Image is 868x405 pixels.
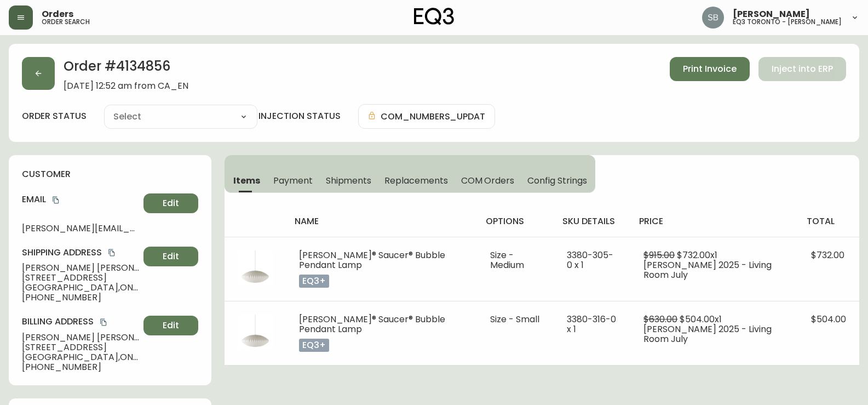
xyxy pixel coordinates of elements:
[143,316,198,335] button: Edit
[490,250,541,270] li: Size - Medium
[238,250,273,286] img: b14c844c-e203-470d-a501-ea2cd6195a58.jpg
[143,247,198,266] button: Edit
[683,63,737,75] span: Print Invoice
[326,175,372,186] span: Shipments
[42,10,73,19] span: Orders
[163,197,179,209] span: Edit
[22,362,139,372] span: [PHONE_NUMBER]
[670,57,750,81] button: Print Invoice
[22,316,139,328] h4: Billing Address
[143,193,198,213] button: Edit
[258,110,341,122] h4: injection status
[567,249,613,271] span: 3380-305-0 x 1
[639,215,789,227] h4: price
[527,175,587,186] span: Config Strings
[22,352,139,362] span: [GEOGRAPHIC_DATA] , ON , M6S 0A1 , CA
[22,283,139,293] span: [GEOGRAPHIC_DATA] , ON , M8X 2H3 , CA
[163,250,179,263] span: Edit
[811,249,844,261] span: $732.00
[702,7,724,28] img: 62e4f14275e5c688c761ab51c449f16a
[299,313,445,335] span: [PERSON_NAME]® Saucer® Bubble Pendant Lamp
[238,315,273,350] img: b14c844c-e203-470d-a501-ea2cd6195a58.jpg
[461,175,515,186] span: COM Orders
[562,215,622,227] h4: sku details
[22,293,139,303] span: [PHONE_NUMBER]
[414,8,455,25] img: logo
[733,19,842,25] h5: eq3 toronto - [PERSON_NAME]
[733,10,810,19] span: [PERSON_NAME]
[677,249,717,261] span: $732.00 x 1
[22,263,139,273] span: [PERSON_NAME] [PERSON_NAME]
[22,193,139,206] h4: Email
[643,259,772,281] span: [PERSON_NAME] 2025 - Living Room July
[807,215,850,227] h4: total
[299,249,445,271] span: [PERSON_NAME]® Saucer® Bubble Pendant Lamp
[22,333,139,343] span: [PERSON_NAME] [PERSON_NAME]
[299,339,329,352] p: eq3+
[643,313,677,326] span: $630.00
[64,57,188,81] h2: Order # 4134856
[22,273,139,283] span: [STREET_ADDRESS]
[22,168,198,180] h4: customer
[98,317,109,328] button: copy
[295,215,468,227] h4: name
[680,313,722,326] span: $504.00 x 1
[486,215,545,227] h4: options
[163,320,179,332] span: Edit
[567,313,616,335] span: 3380-316-0 x 1
[22,343,139,352] span: [STREET_ADDRESS]
[490,315,541,324] li: Size - Small
[273,175,313,186] span: Payment
[64,81,188,91] span: [DATE] 12:52 am from CA_EN
[22,110,87,122] label: order status
[22,247,139,259] h4: Shipping Address
[384,175,447,186] span: Replacements
[643,249,675,261] span: $915.00
[42,19,90,25] h5: order search
[22,224,139,233] span: [PERSON_NAME][EMAIL_ADDRESS][PERSON_NAME][DOMAIN_NAME]
[50,195,61,206] button: copy
[233,175,260,186] span: Items
[299,275,329,288] p: eq3+
[106,247,117,258] button: copy
[643,323,772,345] span: [PERSON_NAME] 2025 - Living Room July
[811,313,846,326] span: $504.00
